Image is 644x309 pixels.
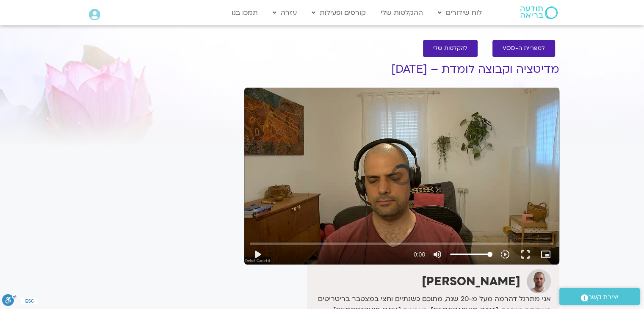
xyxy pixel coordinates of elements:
[520,6,558,19] img: תודעה בריאה
[268,5,301,21] a: עזרה
[423,40,478,57] a: להקלטות שלי
[244,63,559,76] h1: מדיטציה וקבוצה לומדת – [DATE]
[376,5,427,21] a: ההקלטות שלי
[227,5,262,21] a: תמכו בנו
[307,5,370,21] a: קורסים ופעילות
[422,273,520,290] strong: [PERSON_NAME]
[492,40,555,57] a: לספריית ה-VOD
[433,45,467,52] span: להקלטות שלי
[588,292,619,303] span: יצירת קשר
[527,269,551,293] img: דקל קנטי
[434,5,486,21] a: לוח שידורים
[559,288,640,305] a: יצירת קשר
[503,45,545,52] span: לספריית ה-VOD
